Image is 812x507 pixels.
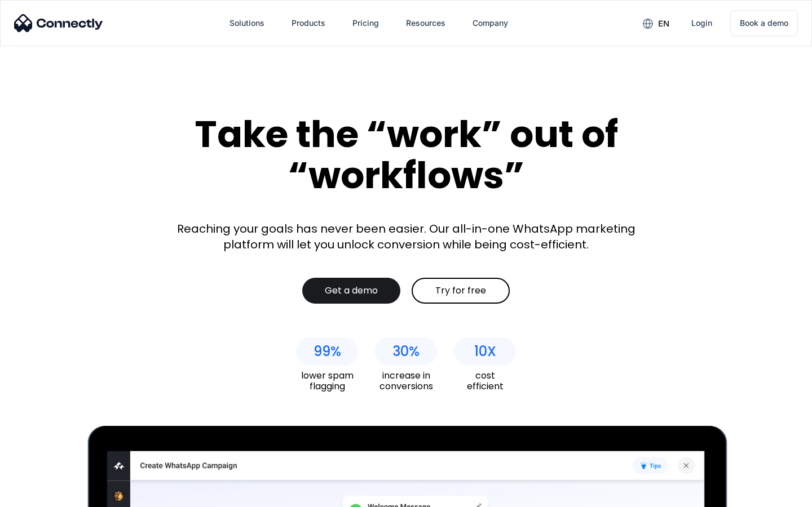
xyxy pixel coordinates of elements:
[454,370,516,392] div: cost efficient
[302,278,400,304] a: Get a demo
[658,16,669,32] div: en
[412,278,510,304] a: Try for free
[375,370,437,392] div: increase in conversions
[406,15,445,31] div: Resources
[730,10,798,36] a: Book a demo
[230,15,264,31] div: Solutions
[474,344,496,359] div: 10X
[473,15,508,31] div: Company
[352,15,379,31] div: Pricing
[691,15,712,31] div: Login
[325,285,378,296] div: Get a demo
[314,344,341,359] div: 99%
[23,487,68,503] ul: Language list
[343,10,388,37] a: Pricing
[152,114,660,195] div: Take the “work” out of “workflows”
[14,14,103,32] img: Connectly Logo
[296,370,358,392] div: lower spam flagging
[392,344,420,359] div: 30%
[11,487,68,503] aside: Language selected: English
[292,15,325,31] div: Products
[682,10,721,37] a: Login
[435,285,486,296] div: Try for free
[169,221,643,252] div: Reaching your goals has never been easier. Our all-in-one WhatsApp marketing platform will let yo...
